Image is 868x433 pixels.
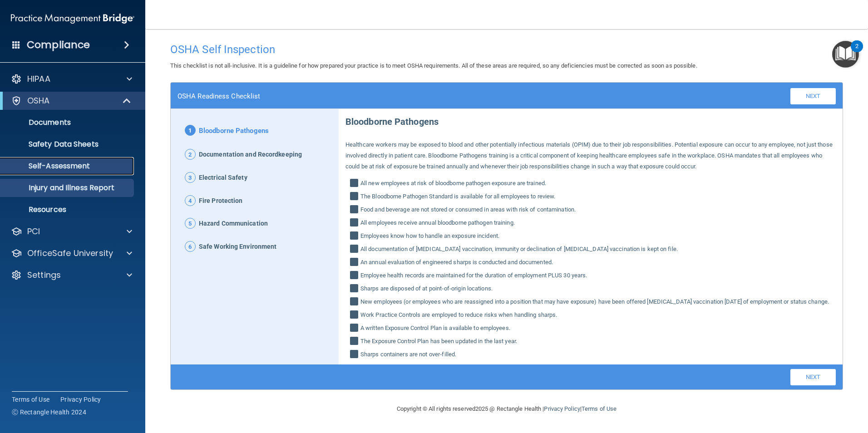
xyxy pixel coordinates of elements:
span: All new employees at risk of bloodborne pathogen exposure are trained. [360,178,546,189]
span: 3 [185,172,196,183]
span: 2 [185,149,196,160]
a: Privacy Policy [60,395,101,404]
a: HIPAA [11,74,132,84]
span: Documentation and Recordkeeping [199,149,302,161]
span: A written Exposure Control Plan is available to employees. [360,323,510,334]
div: 2 [855,46,858,58]
p: Resources [6,205,130,214]
img: PMB logo [11,10,134,28]
span: The Bloodborne Pathogen Standard is available for all employees to review. [360,191,555,202]
input: All documentation of [MEDICAL_DATA] vaccination, immunity or declination of [MEDICAL_DATA] vaccin... [350,246,360,255]
input: An annual evaluation of engineered sharps is conducted and documented. [350,259,360,268]
a: OSHA [11,95,132,106]
h4: OSHA Self Inspection [170,44,843,55]
span: 1 [185,125,196,136]
span: Safe Working Environment [199,241,276,253]
input: The Exposure Control Plan has been updated in the last year. [350,338,360,347]
p: PCI [27,226,40,237]
span: Sharps are disposed of at point‐of‐origin locations. [360,283,493,294]
a: Privacy Policy [544,405,580,412]
p: HIPAA [27,74,50,84]
span: Sharps containers are not over‐filled. [360,349,456,360]
span: Ⓒ Rectangle Health 2024 [12,408,86,417]
a: PCI [11,226,132,237]
span: Employee health records are maintained for the duration of employment PLUS 30 years. [360,270,587,281]
span: An annual evaluation of engineered sharps is conducted and documented. [360,257,553,268]
a: Settings [11,270,132,280]
iframe: Drift Widget Chat Controller [711,369,857,405]
input: New employees (or employees who are reassigned into a position that may have exposure) have been ... [350,298,360,307]
input: A written Exposure Control Plan is available to employees. [350,325,360,334]
a: Terms of Use [12,395,49,404]
p: OSHA [27,95,50,106]
p: Safety Data Sheets [6,140,130,149]
input: Employees know how to handle an exposure incident. [350,232,360,241]
span: All documentation of [MEDICAL_DATA] vaccination, immunity or declination of [MEDICAL_DATA] vaccin... [360,244,678,255]
p: Injury and Illness Report [6,183,130,192]
input: All new employees at risk of bloodborne pathogen exposure are trained. [350,180,360,189]
span: All employees receive annual bloodborne pathogen training. [360,217,515,228]
span: 5 [185,218,196,229]
a: Next [790,88,836,104]
span: The Exposure Control Plan has been updated in the last year. [360,336,517,347]
span: Bloodborne Pathogens [199,125,269,138]
p: Settings [27,270,61,280]
span: This checklist is not all-inclusive. It is a guideline for how prepared your practice is to meet ... [170,62,697,69]
p: OfficeSafe University [27,248,113,259]
input: Sharps are disposed of at point‐of‐origin locations. [350,285,360,294]
span: Fire Protection [199,195,243,207]
span: 6 [185,241,196,252]
span: Electrical Safety [199,172,247,184]
p: Self-Assessment [6,162,130,171]
span: New employees (or employees who are reassigned into a position that may have exposure) have been ... [360,296,829,307]
span: Hazard Communication [199,218,268,230]
input: Sharps containers are not over‐filled. [350,351,360,360]
h4: OSHA Readiness Checklist [178,92,260,100]
p: Documents [6,118,130,127]
div: Copyright © All rights reserved 2025 @ Rectangle Health | | [341,394,672,423]
input: The Bloodborne Pathogen Standard is available for all employees to review. [350,193,360,202]
p: Bloodborne Pathogens [345,109,836,130]
input: Work Practice Controls are employed to reduce risks when handling sharps. [350,311,360,320]
span: 4 [185,195,196,206]
a: Terms of Use [582,405,616,412]
input: Employee health records are maintained for the duration of employment PLUS 30 years. [350,272,360,281]
p: Healthcare workers may be exposed to blood and other potentially infectious materials (OPIM) due ... [345,139,836,172]
span: Food and beverage are not stored or consumed in areas with risk of contamination. [360,204,576,215]
span: Employees know how to handle an exposure incident. [360,231,499,241]
button: Open Resource Center, 2 new notifications [832,41,859,68]
a: OfficeSafe University [11,248,132,259]
input: Food and beverage are not stored or consumed in areas with risk of contamination. [350,206,360,215]
input: All employees receive annual bloodborne pathogen training. [350,219,360,228]
span: Work Practice Controls are employed to reduce risks when handling sharps. [360,310,557,320]
h4: Compliance [27,39,90,51]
